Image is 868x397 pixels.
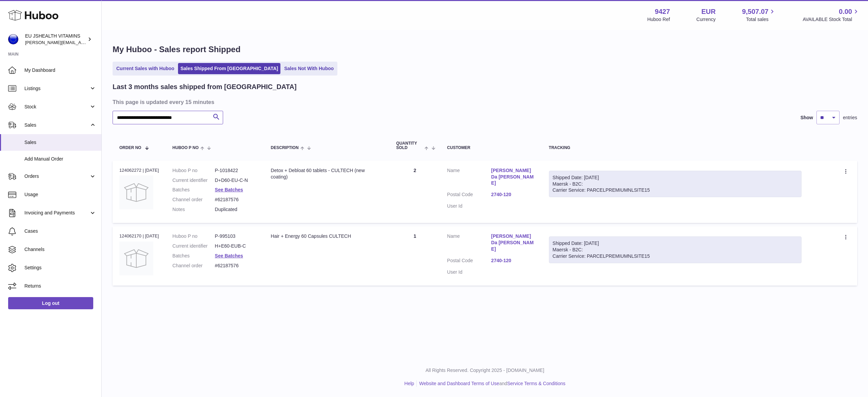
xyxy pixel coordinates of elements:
td: 1 [390,226,440,285]
h3: This page is updated every 15 minutes [113,98,855,106]
p: All Rights Reserved. Copyright 2025 - [DOMAIN_NAME] [107,367,863,374]
span: Invoicing and Payments [24,210,89,216]
a: [PERSON_NAME] Da [PERSON_NAME] [491,233,535,252]
dt: Channel order [173,263,215,269]
dt: Current identifier [173,243,215,249]
a: Sales Not With Huboo [282,63,336,74]
div: Shipped Date: [DATE] [553,174,798,181]
span: Huboo P no [173,146,199,150]
dt: Postal Code [447,191,491,200]
a: Sales Shipped From [GEOGRAPHIC_DATA] [178,63,280,74]
a: Log out [8,297,93,309]
dt: Batches [173,187,215,193]
dt: Huboo P no [173,167,215,174]
div: EU JSHEALTH VITAMINS [25,33,86,46]
h1: My Huboo - Sales report Shipped [113,44,857,55]
h2: Last 3 months sales shipped from [GEOGRAPHIC_DATA] [113,82,297,91]
dt: Huboo P no [173,233,215,239]
td: 2 [390,161,440,223]
span: Sales [24,139,96,146]
dt: Channel order [173,196,215,203]
dt: Batches [173,253,215,259]
span: Add Manual Order [24,156,96,162]
span: Sales [24,122,89,128]
span: AVAILABLE Stock Total [803,16,860,23]
dd: #62187576 [215,263,257,269]
a: 9,507.07 Total sales [742,7,776,23]
span: Channels [24,246,96,253]
span: Settings [24,265,96,271]
div: 124062170 | [DATE] [119,233,159,239]
span: [PERSON_NAME][EMAIL_ADDRESS][DOMAIN_NAME] [25,40,136,45]
dt: Notes [173,206,215,213]
img: no-photo.jpg [119,175,153,209]
a: See Batches [215,187,243,192]
a: Help [405,381,414,386]
span: Returns [24,283,96,289]
dd: #62187576 [215,196,257,203]
dd: D+D60-EU-C-N [215,177,257,184]
img: no-photo.jpg [119,242,153,275]
a: [PERSON_NAME] Da [PERSON_NAME] [491,167,535,187]
dt: Name [447,167,491,188]
div: Customer [447,146,535,150]
div: Huboo Ref [647,16,670,23]
p: Duplicated [215,206,257,213]
a: See Batches [215,253,243,258]
span: Cases [24,228,96,234]
dt: Postal Code [447,257,491,266]
span: Order No [119,146,141,150]
div: Shipped Date: [DATE] [553,240,798,247]
div: Detox + Debloat 60 tablets - CULTECH (new coating) [271,167,383,180]
dt: User Id [447,203,491,209]
a: 2740-120 [491,191,535,198]
dd: P-1018422 [215,167,257,174]
span: entries [843,114,857,121]
img: laura@jessicasepel.com [8,34,18,44]
dd: H+E60-EUB-C [215,243,257,249]
a: 0.00 AVAILABLE Stock Total [803,7,860,23]
dt: User Id [447,269,491,275]
div: Currency [696,16,716,23]
span: 0.00 [839,7,852,16]
span: Total sales [746,16,776,23]
dd: P-995103 [215,233,257,239]
li: and [417,380,565,387]
a: Website and Dashboard Terms of Use [419,381,499,386]
span: Description [271,146,299,150]
span: Listings [24,85,89,92]
dt: Current identifier [173,177,215,184]
span: 9,507.07 [742,7,769,16]
strong: 9427 [655,7,670,16]
span: Usage [24,191,96,198]
span: Quantity Sold [396,141,423,150]
div: Carrier Service: PARCELPREMIUMNLSITE15 [553,253,798,259]
div: 124062272 | [DATE] [119,167,159,173]
div: Tracking [549,146,802,150]
span: Stock [24,104,89,110]
strong: EUR [701,7,715,16]
a: Service Terms & Conditions [507,381,566,386]
div: Maersk - B2C: [549,236,802,263]
a: Current Sales with Huboo [114,63,177,74]
div: Hair + Energy 60 Capsules CULTECH [271,233,383,239]
a: 2740-120 [491,257,535,264]
div: Carrier Service: PARCELPREMIUMNLSITE15 [553,187,798,193]
label: Show [801,114,813,121]
span: My Dashboard [24,67,96,74]
div: Maersk - B2C: [549,171,802,197]
span: Orders [24,173,89,180]
dt: Name [447,233,491,254]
